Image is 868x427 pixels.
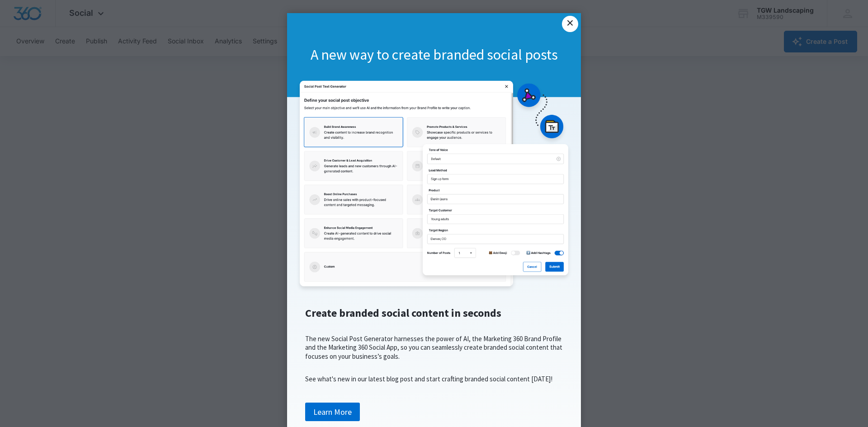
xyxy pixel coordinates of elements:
[305,375,552,383] span: See what's new in our latest blog post and start crafting branded social content [DATE]!
[305,403,360,422] a: Learn More
[305,334,562,361] span: The new Social Post Generator harnesses the power of AI, the Marketing 360 Brand Profile and the ...
[305,306,501,320] span: Create branded social content in seconds
[287,46,581,65] h1: A new way to create branded social posts
[562,16,578,32] a: Close modal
